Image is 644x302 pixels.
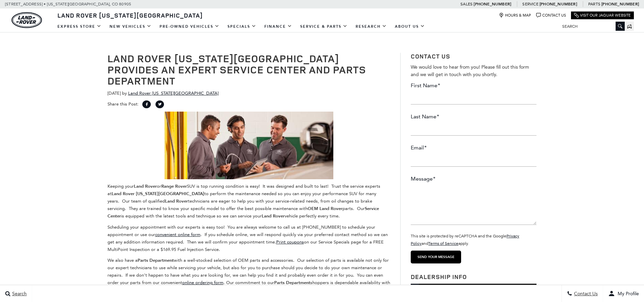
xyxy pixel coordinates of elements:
[11,12,42,28] img: Land Rover
[411,64,529,77] span: We would love to hear from you! Please fill out this form and we will get in touch with you shortly.
[411,82,440,89] label: First Name
[411,53,536,60] h3: Contact Us
[262,213,285,219] strong: Land Rover
[108,183,390,220] p: Keeping your or SUV is top running condition is easy! It was designed and built to last! Trust th...
[615,291,639,297] span: My Profile
[161,183,187,189] strong: Range Rover
[57,11,203,19] span: Land Rover [US_STATE][GEOGRAPHIC_DATA]
[108,257,390,294] p: We also have a with a well-stocked selection of OEM parts and accessories. Our selection of parts...
[53,11,207,19] a: Land Rover [US_STATE][GEOGRAPHIC_DATA]
[296,21,352,32] a: Service & Parts
[108,100,390,112] div: Share this Post:
[601,1,639,7] a: [PHONE_NUMBER]
[155,232,200,237] a: convenient online form
[260,21,296,32] a: Finance
[411,251,461,263] input: Send your message
[11,12,42,28] a: land-rover
[5,2,131,6] a: [STREET_ADDRESS] • [US_STATE][GEOGRAPHIC_DATA], CO 80905
[411,175,435,183] label: Message
[223,21,260,32] a: Specials
[536,13,566,18] a: Contact Us
[522,2,538,6] span: Service
[411,284,536,292] span: Phone Numbers:
[352,21,391,32] a: Research
[108,224,390,253] p: Scheduling your appointment with our experts is easy too! You are always welcome to call us at [P...
[460,2,473,6] span: Sales
[108,53,390,86] h1: Land Rover [US_STATE][GEOGRAPHIC_DATA] Provides an Expert Service Center and Parts Department
[274,280,310,286] strong: Parts Department
[603,285,644,302] button: user-profile-menu
[108,91,121,96] span: [DATE]
[411,113,439,120] label: Last Name
[138,257,174,263] strong: Parts Department
[134,183,157,189] strong: Land Rover
[411,144,427,152] label: Email
[474,1,511,7] a: [PHONE_NUMBER]
[53,21,429,32] nav: Main Navigation
[428,241,458,246] a: Terms of Service
[156,21,223,32] a: Pre-Owned Vehicles
[10,291,27,297] span: Search
[122,91,127,96] span: by
[276,239,304,245] a: Print coupons
[557,22,625,30] input: Search
[411,234,519,246] small: This site is protected by reCAPTCHA and the Google and apply.
[128,91,218,96] a: Land Rover [US_STATE][GEOGRAPHIC_DATA]
[105,21,156,32] a: New Vehicles
[391,21,429,32] a: About Us
[540,1,577,7] a: [PHONE_NUMBER]
[308,206,342,212] strong: OEM Land Rover
[53,21,105,32] a: EXPRESS STORE
[499,13,531,18] a: Hours & Map
[182,280,223,285] a: online ordering form
[588,2,600,6] span: Parts
[112,191,204,197] strong: Land Rover [US_STATE][GEOGRAPHIC_DATA]
[574,13,631,18] a: Visit Our Jaguar Website
[164,112,333,179] img: Land Rover Colorado Springs Service Center
[411,274,536,280] h3: Dealership Info
[572,291,598,297] span: Contact Us
[165,198,188,204] strong: Land Rover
